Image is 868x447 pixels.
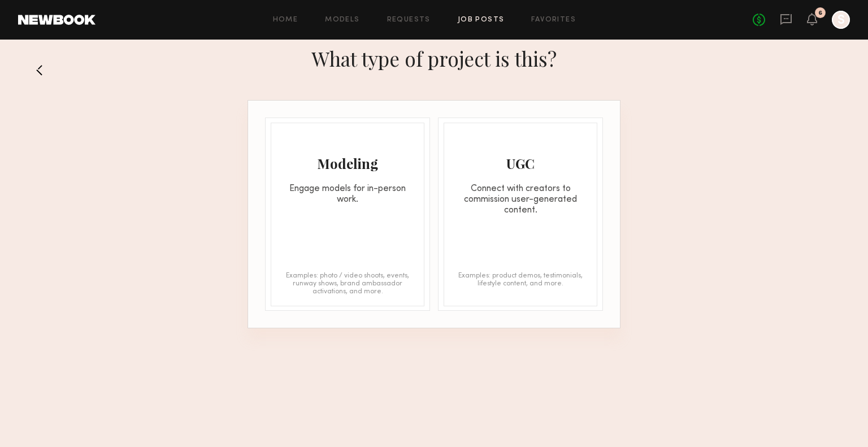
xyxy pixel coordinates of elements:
[531,16,576,24] a: Favorites
[458,16,505,24] a: Job Posts
[325,16,359,24] a: Models
[387,16,431,24] a: Requests
[444,184,597,216] div: Connect with creators to commission user-generated content.
[271,154,424,172] div: Modeling
[283,272,413,294] div: Examples: photo / video shoots, events, runway shows, brand ambassador activations, and more.
[271,184,424,205] div: Engage models for in-person work.
[444,154,597,172] div: UGC
[832,11,850,29] a: S
[273,16,298,24] a: Home
[818,10,822,16] div: 6
[455,272,585,294] div: Examples: product demos, testimonials, lifestyle content, and more.
[311,45,557,72] h1: What type of project is this?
